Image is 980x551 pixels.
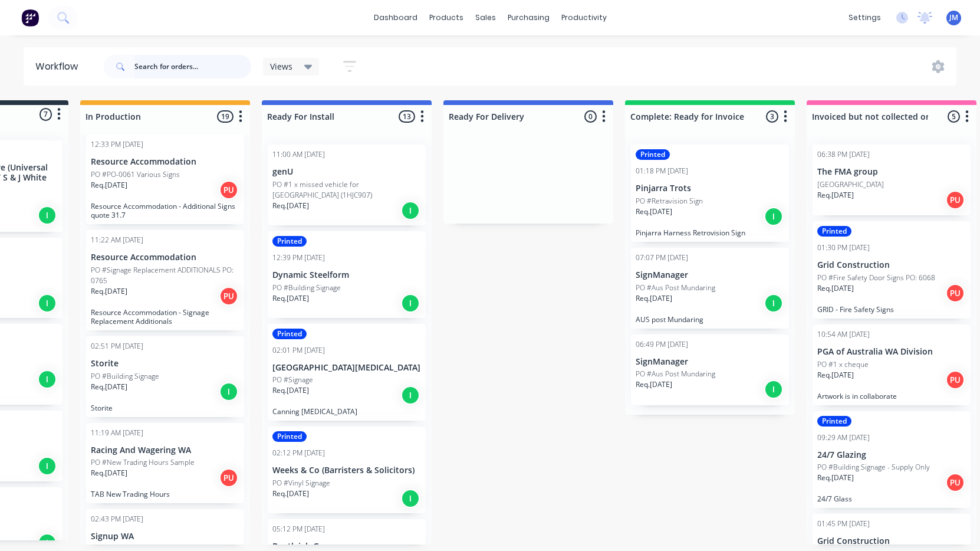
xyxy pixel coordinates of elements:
[636,293,672,304] p: Req. [DATE]
[272,149,325,160] div: 11:00 AM [DATE]
[272,478,330,488] p: PO #Vinyl Signage
[272,465,421,475] p: Weeks & Co (Barristers & Solicitors)
[817,432,870,443] div: 09:29 AM [DATE]
[636,315,784,324] p: AUS post Mundaring
[636,379,672,390] p: Req. [DATE]
[91,252,239,263] p: Resource Accommodation
[817,179,884,190] p: [GEOGRAPHIC_DATA]
[817,473,854,483] p: Req. [DATE]
[91,169,180,180] p: PO #PO-0061 Various Signs
[134,55,251,78] input: Search for orders...
[636,228,784,237] p: Pinjarra Harness Retrovision Sign
[91,404,239,412] p: Storite
[817,370,854,381] p: Req. [DATE]
[555,9,613,27] div: productivity
[91,286,127,297] p: Req. [DATE]
[38,294,57,313] div: I
[268,427,426,513] div: Printed02:12 PM [DATE]Weeks & Co (Barristers & Solicitors)PO #Vinyl SignageReq.[DATE]I
[817,283,854,294] p: Req. [DATE]
[219,468,238,487] div: PU
[219,181,238,199] div: PU
[946,191,965,209] div: PU
[817,494,966,503] p: 24/7 Glass
[843,9,887,27] div: settings
[401,489,420,508] div: I
[502,9,555,27] div: purchasing
[272,252,325,263] div: 12:39 PM [DATE]
[817,392,966,401] p: Artwork is in collaborate
[91,180,127,191] p: Req. [DATE]
[636,183,784,193] p: Pinjarra Trots
[272,283,341,293] p: PO #Building Signage
[813,145,971,215] div: 06:38 PM [DATE]The FMA group[GEOGRAPHIC_DATA]Req.[DATE]PU
[272,293,309,304] p: Req. [DATE]
[91,457,195,468] p: PO #New Trading Hours Sample
[401,201,420,220] div: I
[817,462,930,473] p: PO #Building Signage - Supply Only
[636,252,688,263] div: 07:07 PM [DATE]
[817,149,870,160] div: 06:38 PM [DATE]
[401,386,420,405] div: I
[268,145,426,225] div: 11:00 AM [DATE]genUPO #1 x missed vehicle for [GEOGRAPHIC_DATA] (1HJC907)Req.[DATE]I
[636,270,784,280] p: SignManager
[401,294,420,313] div: I
[91,202,239,219] p: Resource Accommodation - Additional Signs quote 31.7
[272,448,325,458] div: 02:12 PM [DATE]
[91,490,239,498] p: TAB New Trading Hours
[813,221,971,319] div: Printed01:30 PM [DATE]Grid ConstructionPO #Fire Safety Door Signs PO: 6068Req.[DATE]PUGRID - Fire...
[86,135,244,224] div: 12:33 PM [DATE]Resource AccommodationPO #PO-0061 Various SignsReq.[DATE]PUResource Accommodation ...
[272,524,325,534] div: 05:12 PM [DATE]
[91,445,239,455] p: Racing And Wagering WA
[86,423,244,504] div: 11:19 AM [DATE]Racing And Wagering WAPO #New Trading Hours SampleReq.[DATE]PUTAB New Trading Hours
[817,450,966,460] p: 24/7 Glazing
[91,341,143,352] div: 02:51 PM [DATE]
[38,206,57,225] div: I
[272,431,307,442] div: Printed
[272,329,307,339] div: Printed
[631,248,789,329] div: 07:07 PM [DATE]SignManagerPO #Aus Post MundaringReq.[DATE]IAUS post Mundaring
[636,339,688,350] div: 06:49 PM [DATE]
[91,139,143,150] div: 12:33 PM [DATE]
[631,145,789,242] div: Printed01:18 PM [DATE]Pinjarra TrotsPO #Retravision SignReq.[DATE]IPinjarra Harness Retrovision Sign
[817,347,966,357] p: PGA of Australia WA Division
[268,324,426,421] div: Printed02:01 PM [DATE][GEOGRAPHIC_DATA][MEDICAL_DATA]PO #SignageReq.[DATE]ICanning [MEDICAL_DATA]
[817,260,966,270] p: Grid Construction
[817,167,966,177] p: The FMA group
[764,380,783,399] div: I
[272,236,307,247] div: Printed
[949,12,958,23] span: JM
[817,416,851,427] div: Printed
[91,359,239,369] p: Storite
[817,536,966,546] p: Grid Construction
[636,206,672,217] p: Req. [DATE]
[817,190,854,201] p: Req. [DATE]
[368,9,423,27] a: dashboard
[636,196,703,206] p: PO #Retravision Sign
[636,283,715,293] p: PO #Aus Post Mundaring
[817,305,966,314] p: GRID - Fire Safety Signs
[272,488,309,499] p: Req. [DATE]
[91,428,143,438] div: 11:19 AM [DATE]
[272,385,309,396] p: Req. [DATE]
[272,201,309,211] p: Req. [DATE]
[91,532,239,542] p: Signup WA
[91,157,239,167] p: Resource Accommodation
[817,519,870,529] div: 01:45 PM [DATE]
[35,60,84,74] div: Workflow
[813,411,971,509] div: Printed09:29 AM [DATE]24/7 GlazingPO #Building Signage - Supply OnlyReq.[DATE]PU24/7 Glass
[219,382,238,401] div: I
[272,179,421,201] p: PO #1 x missed vehicle for [GEOGRAPHIC_DATA] (1HJC907)
[817,226,851,237] div: Printed
[272,345,325,356] div: 02:01 PM [DATE]
[636,357,784,367] p: SignManager
[817,329,870,340] div: 10:54 AM [DATE]
[91,308,239,326] p: Resource Accommodation - Signage Replacement Additionals
[636,166,688,176] div: 01:18 PM [DATE]
[272,375,313,385] p: PO #Signage
[636,369,715,379] p: PO #Aus Post Mundaring
[817,242,870,253] div: 01:30 PM [DATE]
[91,468,127,478] p: Req. [DATE]
[91,265,239,286] p: PO #Signage Replacement ADDITIONALS PO: 0765
[91,235,143,245] div: 11:22 AM [DATE]
[469,9,502,27] div: sales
